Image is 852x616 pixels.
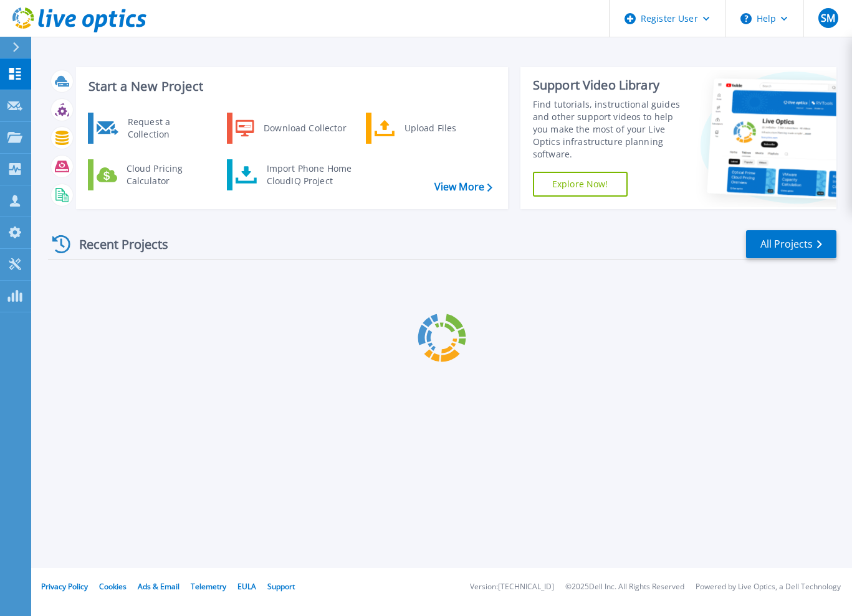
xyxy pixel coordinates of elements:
div: Import Phone Home CloudIQ Project [261,162,358,187]
div: Download Collector [257,116,352,141]
div: Find tutorials, instructional guides and other support videos to help you make the most of your L... [533,98,690,161]
a: Telemetry [191,581,226,592]
a: View More [434,181,492,193]
div: Upload Files [398,116,491,141]
a: Explore Now! [533,172,628,197]
div: Cloud Pricing Calculator [120,162,213,187]
h3: Start a New Project [89,80,492,93]
a: Ads & Email [138,581,179,592]
a: Privacy Policy [41,581,88,592]
a: Download Collector [227,113,355,144]
a: Cloud Pricing Calculator [88,159,216,190]
a: Support [267,581,295,592]
div: Request a Collection [122,116,213,141]
div: Recent Projects [48,229,185,259]
a: EULA [237,581,256,592]
div: Support Video Library [533,77,690,93]
a: Cookies [99,581,127,592]
li: Version: [TECHNICAL_ID] [470,583,554,591]
a: Upload Files [366,113,494,144]
a: Request a Collection [88,113,216,144]
li: Powered by Live Optics, a Dell Technology [696,583,841,591]
span: SM [821,13,835,23]
a: All Projects [746,230,836,258]
li: © 2025 Dell Inc. All Rights Reserved [565,583,684,591]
